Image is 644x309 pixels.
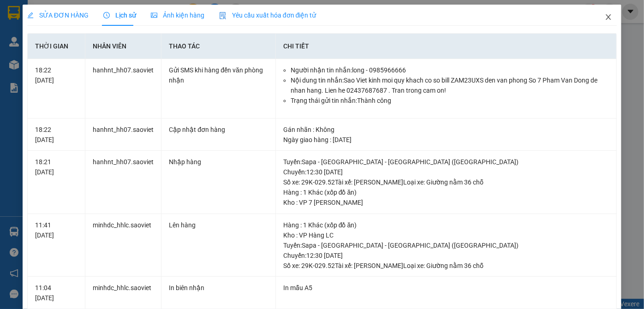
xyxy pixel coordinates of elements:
[169,157,268,167] div: Nhập hàng
[169,125,268,135] div: Cập nhật đơn hàng
[169,220,268,230] div: Lên hàng
[291,65,609,75] li: Người nhận tin nhắn: long - 0985966666
[103,12,110,18] span: clock-circle
[219,12,316,19] span: Yêu cầu xuất hóa đơn điện tử
[35,283,78,303] div: 11:04 [DATE]
[283,135,609,145] div: Ngày giao hàng : [DATE]
[605,13,612,21] span: close
[283,220,609,230] div: Hàng : 1 Khác (xốp đồ ăn)
[283,157,609,187] div: Tuyến : Sapa - [GEOGRAPHIC_DATA] - [GEOGRAPHIC_DATA] ([GEOGRAPHIC_DATA]) Chuyến: 12:30 [DATE] Số ...
[103,12,136,19] span: Lịch sử
[283,283,609,293] div: In mẫu A5
[35,65,78,85] div: 18:22 [DATE]
[169,283,268,293] div: In biên nhận
[283,187,609,197] div: Hàng : 1 Khác (xốp đồ ăn)
[85,151,161,214] td: hanhnt_hh07.saoviet
[85,119,161,151] td: hanhnt_hh07.saoviet
[85,34,161,59] th: Nhân viên
[151,12,204,19] span: Ảnh kiện hàng
[596,5,621,30] button: Close
[27,12,34,18] span: edit
[35,220,78,240] div: 11:41 [DATE]
[169,65,268,85] div: Gửi SMS khi hàng đến văn phòng nhận
[291,95,609,106] li: Trạng thái gửi tin nhắn: Thành công
[283,125,609,135] div: Gán nhãn : Không
[85,214,161,277] td: minhdc_hhlc.saoviet
[151,12,157,18] span: picture
[283,240,609,271] div: Tuyến : Sapa - [GEOGRAPHIC_DATA] - [GEOGRAPHIC_DATA] ([GEOGRAPHIC_DATA]) Chuyến: 12:30 [DATE] Số ...
[27,12,89,19] span: SỬA ĐƠN HÀNG
[283,230,609,240] div: Kho : VP Hàng LC
[28,34,85,59] th: Thời gian
[283,197,609,208] div: Kho : VP 7 [PERSON_NAME]
[35,125,78,145] div: 18:22 [DATE]
[35,157,78,177] div: 18:21 [DATE]
[161,34,276,59] th: Thao tác
[276,34,617,59] th: Chi tiết
[291,75,609,95] li: Nội dung tin nhắn: Sao Viet kinh moi quy khach co so bill ZAM23UXS den van phong So 7 Pham Van Do...
[219,12,227,19] img: icon
[85,59,161,119] td: hanhnt_hh07.saoviet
